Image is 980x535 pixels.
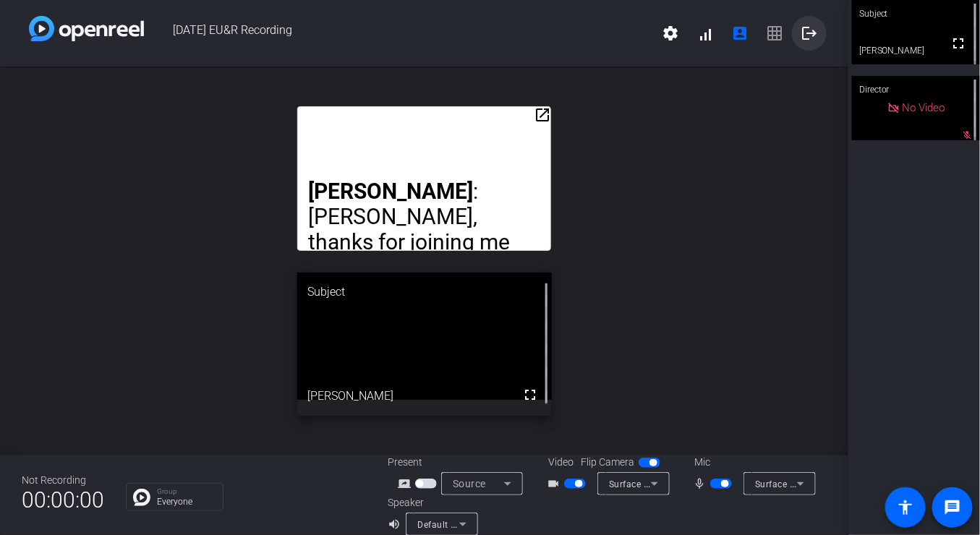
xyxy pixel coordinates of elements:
[681,455,825,470] div: Mic
[547,475,564,492] mat-icon: videocam_outline
[22,482,104,518] span: 00:00:00
[903,101,945,114] span: No Video
[609,478,757,489] span: Surface Camera Front (045e:0990)
[581,455,635,470] span: Flip Camera
[417,518,657,530] span: Default - Speakers (HP E34m G4 USB Audio) (03f0:0487)
[521,386,539,403] mat-icon: fullscreen
[133,489,150,506] img: Chat Icon
[398,475,415,492] mat-icon: screen_share_outline
[944,499,961,516] mat-icon: message
[693,475,710,492] mat-icon: mic_none
[22,473,104,488] div: Not Recording
[897,499,914,516] mat-icon: accessibility
[388,495,474,510] div: Speaker
[29,16,144,41] img: white-gradient.svg
[309,179,474,204] strong: [PERSON_NAME]
[852,76,980,103] div: Director
[688,16,723,51] button: signal_cellular_alt
[534,106,551,124] mat-icon: open_in_new
[144,16,653,51] span: [DATE] EU&R Recording
[549,455,574,470] span: Video
[731,25,749,42] mat-icon: account_box
[388,455,532,470] div: Present
[297,273,552,312] div: Subject
[950,35,968,52] mat-icon: fullscreen
[453,478,486,489] span: Source
[662,25,679,42] mat-icon: settings
[801,25,818,42] mat-icon: logout
[388,515,405,533] mat-icon: volume_up
[157,497,216,506] p: Everyone
[157,488,216,495] p: Group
